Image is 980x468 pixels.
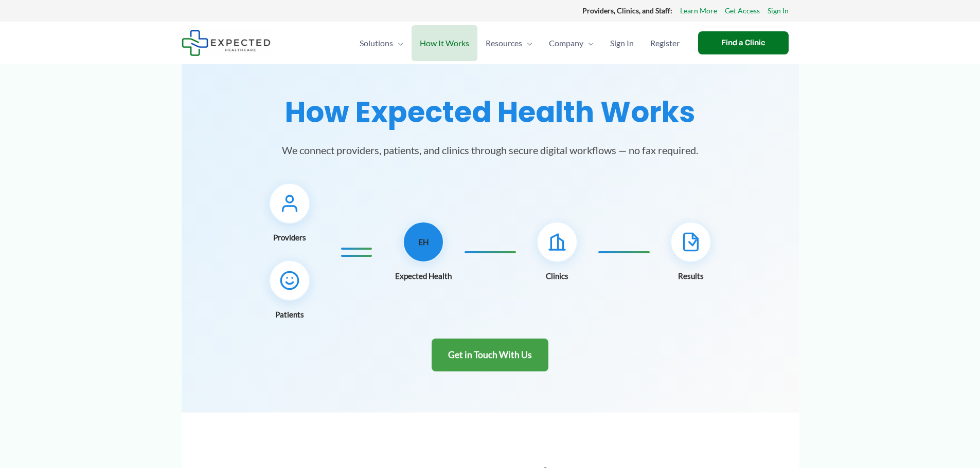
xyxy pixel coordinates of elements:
[418,235,429,249] span: EH
[432,339,548,372] a: Get in Touch With Us
[549,25,583,61] span: Company
[725,4,760,17] a: Get Access
[486,25,522,61] span: Resources
[698,31,789,54] a: Find a Clinic
[582,6,672,15] strong: Providers, Clinics, and Staff:
[395,269,452,283] span: Expected Health
[194,95,787,129] h1: How Expected Health Works
[351,25,412,61] a: SolutionsMenu Toggle
[420,25,469,61] span: How It Works
[477,25,541,61] a: ResourcesMenu Toggle
[351,25,688,61] nav: Primary Site Navigation
[768,4,789,17] a: Sign In
[541,25,602,61] a: CompanyMenu Toggle
[412,25,477,61] a: How It Works
[678,269,704,283] span: Results
[546,269,568,283] span: Clinics
[650,25,680,61] span: Register
[393,25,403,61] span: Menu Toggle
[522,25,532,61] span: Menu Toggle
[642,25,688,61] a: Register
[182,30,271,56] img: Expected Healthcare Logo - side, dark font, small
[583,25,594,61] span: Menu Toggle
[680,4,717,17] a: Learn More
[273,230,306,245] span: Providers
[259,142,722,158] p: We connect providers, patients, and clinics through secure digital workflows — no fax required.
[275,307,304,322] span: Patients
[610,25,634,61] span: Sign In
[360,25,393,61] span: Solutions
[602,25,642,61] a: Sign In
